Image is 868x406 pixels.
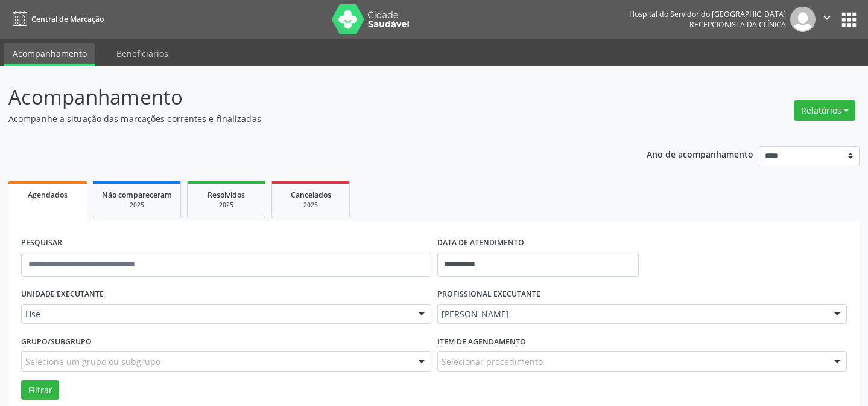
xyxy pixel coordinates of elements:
a: Beneficiários [108,43,177,64]
p: Acompanhe a situação das marcações correntes e finalizadas [8,112,604,125]
a: Central de Marcação [8,9,104,29]
button: apps [838,9,860,30]
label: Grupo/Subgrupo [21,332,92,351]
i:  [820,11,834,24]
a: Acompanhamento [4,43,95,66]
label: DATA DE ATENDIMENTO [437,234,524,253]
label: PROFISSIONAL EXECUTANTE [437,285,540,304]
label: Item de agendamento [437,332,526,351]
div: Hospital do Servidor do [GEOGRAPHIC_DATA] [629,9,786,19]
button:  [816,7,838,32]
span: Recepcionista da clínica [689,19,786,30]
label: UNIDADE EXECUTANTE [21,285,104,304]
span: Resolvidos [207,190,245,200]
p: Ano de acompanhamento [647,146,753,161]
span: Cancelados [291,190,331,200]
label: PESQUISAR [21,234,62,253]
button: Filtrar [21,380,59,401]
img: img [790,7,816,32]
div: 2025 [280,201,341,210]
span: Selecionar procedimento [442,355,543,368]
span: Selecione um grupo ou subgrupo [25,355,160,368]
span: Central de Marcação [31,14,104,24]
span: Agendados [28,190,68,200]
span: Não compareceram [102,190,172,200]
p: Acompanhamento [8,82,604,112]
button: Relatórios [794,100,855,121]
div: 2025 [102,201,172,210]
span: Hse [25,308,407,320]
span: [PERSON_NAME] [442,308,823,320]
div: 2025 [196,201,256,210]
